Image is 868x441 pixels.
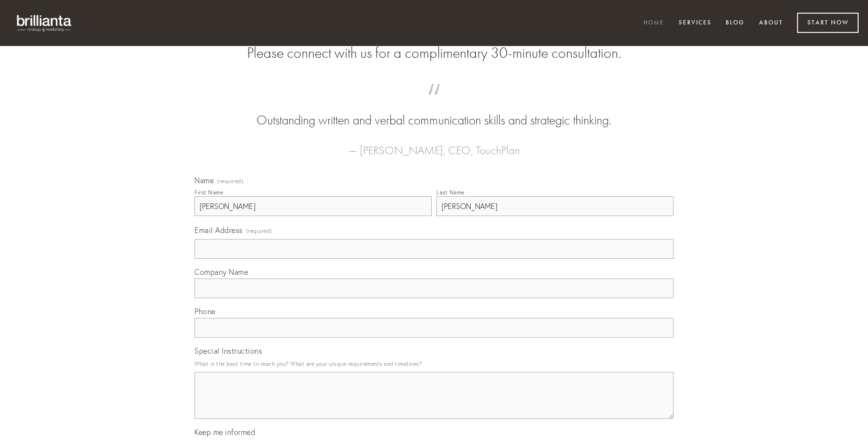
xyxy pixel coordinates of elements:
[246,224,272,237] span: (required)
[673,15,718,31] a: Services
[194,357,674,370] p: What is the best time to reach you? What are your unique requirements and timelines?
[720,15,751,31] a: Blog
[436,189,465,196] div: Last Name
[194,44,674,62] h2: Please connect with us for a complimentary 30-minute consultation.
[753,15,789,31] a: About
[209,93,659,111] span: “
[637,15,670,31] a: Home
[194,346,262,356] span: Special Instructions
[194,427,255,437] span: Keep me informed
[194,225,243,235] span: Email Address
[209,93,659,130] blockquote: Outstanding written and verbal communication skills and strategic thinking.
[194,176,214,185] span: Name
[9,9,80,37] img: brillianta - research, strategy, marketing
[209,130,659,160] figcaption: — [PERSON_NAME], CEO, TouchPlan
[217,178,243,184] span: (required)
[194,307,216,316] span: Phone
[194,189,223,196] div: First Name
[797,13,859,33] a: Start Now
[194,267,248,277] span: Company Name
